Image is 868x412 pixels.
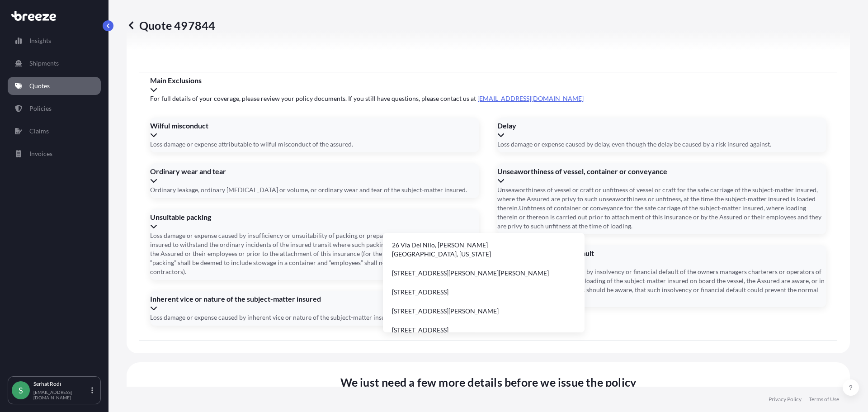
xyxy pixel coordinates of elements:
span: Ordinary leakage, ordinary [MEDICAL_DATA] or volume, or ordinary wear and tear of the subject-mat... [150,185,467,194]
span: Wilful misconduct [150,121,479,130]
div: Unsuitable packing [150,213,479,231]
div: Insolvency or financial default [497,249,826,267]
a: Policies [8,99,101,118]
a: Claims [8,122,101,140]
li: [STREET_ADDRESS] [387,284,581,301]
span: Unsuitable packing [150,213,479,222]
div: Main Exclusions [150,76,826,94]
p: Invoices [29,149,52,158]
li: [STREET_ADDRESS] [387,322,581,339]
div: Inherent vice or nature of the subject-matter insured [150,294,479,313]
a: Insights [8,32,101,50]
span: We just need a few more details before we issue the policy [340,375,637,389]
li: [STREET_ADDRESS][PERSON_NAME][PERSON_NAME] [387,265,581,282]
span: Loss damage or expense caused by insufficiency or unsuitability of packing or preparation of the ... [150,231,479,276]
li: 26 Vía Del Nilo, [PERSON_NAME][GEOGRAPHIC_DATA], [US_STATE] [387,237,581,263]
p: Quote 497844 [127,18,215,33]
p: Insights [29,36,51,45]
a: Shipments [8,54,101,72]
p: Shipments [29,59,59,68]
div: Ordinary wear and tear [150,167,479,185]
span: For full details of your coverage, please review your policy documents. If you still have questio... [150,94,826,103]
p: [EMAIL_ADDRESS][DOMAIN_NAME] [33,389,90,400]
div: Delay [497,121,826,139]
span: Delay [497,121,826,130]
div: Unseaworthiness of vessel, container or conveyance [497,167,826,185]
span: Loss damage or expense caused by delay, even though the delay be caused by a risk insured against. [497,140,771,149]
div: Wilful misconduct [150,121,479,139]
span: Loss damage or expense caused by insolvency or financial default of the owners managers charterer... [497,267,826,303]
p: Serhat Rodi [33,380,90,388]
p: Quotes [29,81,50,90]
span: S [19,386,23,395]
a: Quotes [8,77,101,95]
span: Ordinary wear and tear [150,167,479,176]
p: Policies [29,104,52,113]
a: Invoices [8,145,101,163]
a: Privacy Policy [769,396,802,403]
p: Claims [29,127,49,136]
span: Insolvency or financial default [497,249,826,258]
span: Main Exclusions [150,76,826,85]
a: Terms of Use [809,396,839,403]
span: Inherent vice or nature of the subject-matter insured [150,294,479,303]
li: [STREET_ADDRESS][PERSON_NAME] [387,303,581,320]
span: Loss damage or expense attributable to wilful misconduct of the assured. [150,140,353,149]
a: [EMAIL_ADDRESS][DOMAIN_NAME] [477,95,584,102]
span: Loss damage or expense caused by inherent vice or nature of the subject-matter insured. [150,313,396,322]
span: Unseaworthiness of vessel, container or conveyance [497,167,826,176]
span: Unseaworthiness of vessel or craft or unfitness of vessel or craft for the safe carriage of the s... [497,185,826,231]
